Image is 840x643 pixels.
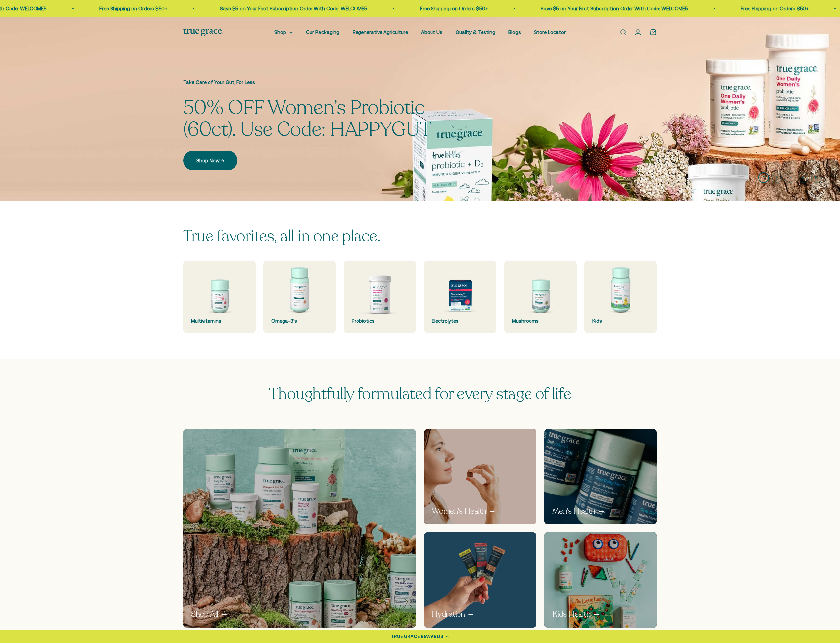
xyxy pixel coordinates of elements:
a: Electrolytes [424,261,496,333]
p: Men's Health → [552,506,605,517]
button: 4 [798,172,808,183]
a: Free Shipping on Orders $50+ [93,6,161,11]
a: Woman holding a small pill in a pink background Women's Health → [424,429,536,524]
p: Shop All → [191,609,228,620]
p: Hydration → [432,609,475,620]
img: Collection of children's products including a red monster-shaped container, toys, and health prod... [544,532,657,628]
div: Multivitamins [191,317,248,325]
img: True Grace products displayed on a natural wooden and moss background [183,429,416,628]
button: 1 [758,172,769,183]
summary: Shop [274,28,293,36]
a: Omega-3's [263,261,336,333]
button: 5 [811,172,822,183]
img: Hand holding three small packages of electrolyte powder of different flavors against a blue backg... [424,532,536,628]
a: Mushrooms [504,261,577,333]
split-lines: True favorites, all in one place. [183,225,380,247]
a: Our Packaging [306,29,339,35]
button: 2 [772,172,782,183]
p: Women's Health → [432,506,496,517]
p: Save $5 on Your First Subscription Order With Code: WELCOME5 [534,5,681,12]
a: Shop Now → [183,151,237,170]
a: Quality & Testing [456,29,495,35]
div: Kids [592,317,649,325]
img: Woman holding a small pill in a pink background [424,429,536,524]
span: Thoughtfully formulated for every stage of life [269,383,571,404]
div: Mushrooms [512,317,569,325]
div: Probiotics [352,317,408,325]
a: True Grace products displayed on a natural wooden and moss background Shop All → [183,429,416,628]
a: Free Shipping on Orders $50+ [734,6,802,11]
p: Kids Health → [552,609,600,620]
div: Omega-3's [271,317,328,325]
p: Save $5 on Your First Subscription Order With Code: WELCOME5 [213,5,361,12]
a: Probiotics [344,261,416,333]
img: True Grace One Daily Men's multivitamin bottles on a blue background [544,429,657,524]
a: Store Locator [534,29,566,35]
div: Electrolytes [432,317,488,325]
a: Free Shipping on Orders $50+ [413,6,482,11]
p: Take Care of Your Gut, For Less [183,79,473,86]
a: True Grace One Daily Men's multivitamin bottles on a blue background Men's Health → [544,429,657,524]
a: Regenerative Agriculture [353,29,408,35]
div: TRUE GRACE REWARDS [391,633,443,640]
a: About Us [421,29,442,35]
split-lines: 50% OFF Women’s Probiotic (60ct). Use Code: HAPPYGUT [183,94,431,143]
button: 3 [785,172,795,183]
a: Multivitamins [183,261,256,333]
a: Kids [584,261,657,333]
a: Blogs [508,29,521,35]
